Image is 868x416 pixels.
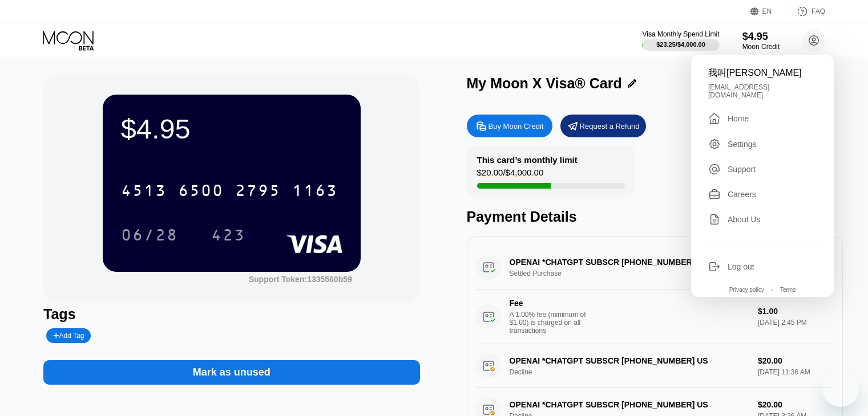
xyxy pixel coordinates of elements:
[742,43,780,51] div: Moon Credit
[708,138,817,150] div: Settings
[728,262,754,271] div: Log out
[780,287,796,293] div: Terms
[708,67,817,79] div: 我叫[PERSON_NAME]
[822,370,859,407] iframe: Button to launch messaging window
[488,121,544,131] div: Buy Moon Credit
[728,165,756,174] div: Support
[476,289,834,344] div: FeeA 1.00% fee (minimum of $1.00) is charged on all transactions$1.00[DATE] 2:45 PM
[708,260,817,273] div: Log out
[708,112,721,125] div: 
[477,168,544,183] div: $20.00 / $4,000.00
[708,213,817,226] div: About Us
[43,349,419,385] div: Mark as unused
[53,332,84,340] div: Add Tag
[728,215,761,224] div: About Us
[467,75,622,92] div: My Moon X Visa® Card
[656,41,705,48] div: $23.25 / $4,000.00
[708,83,817,99] div: [EMAIL_ADDRESS][DOMAIN_NAME]
[728,190,756,199] div: Careers
[121,113,342,145] div: $4.95
[762,7,772,15] div: EN
[758,307,834,316] div: $1.00
[708,163,817,176] div: Support
[249,275,352,284] div: Support Token:1335560b59
[708,188,817,201] div: Careers
[510,311,595,335] div: A 1.00% fee (minimum of $1.00) is charged on all transactions
[750,6,785,17] div: EN
[708,112,817,125] div: Home
[742,31,780,51] div: $4.95Moon Credit
[121,183,167,201] div: 4513
[510,299,590,308] div: Fee
[46,328,91,343] div: Add Tag
[758,319,834,327] div: [DATE] 2:45 PM
[178,183,224,201] div: 6500
[235,183,281,201] div: 2795
[121,227,178,246] div: 06/28
[292,183,338,201] div: 1163
[580,121,640,131] div: Request a Refund
[729,287,764,293] div: Privacy policy
[642,30,719,51] div: Visa Monthly Spend Limit$23.25/$4,000.00
[43,306,419,323] div: Tags
[477,155,578,165] div: This card’s monthly limit
[203,221,254,249] div: 423
[812,7,825,15] div: FAQ
[467,115,552,137] div: Buy Moon Credit
[728,140,757,149] div: Settings
[193,366,271,379] div: Mark as unused
[642,30,719,38] div: Visa Monthly Spend Limit
[249,275,352,284] div: Support Token: 1335560b59
[785,6,825,17] div: FAQ
[560,115,646,137] div: Request a Refund
[112,221,187,249] div: 06/28
[728,114,749,123] div: Home
[114,176,345,205] div: 4513650027951163
[742,31,780,43] div: $4.95
[211,227,245,246] div: 423
[467,209,843,225] div: Payment Details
